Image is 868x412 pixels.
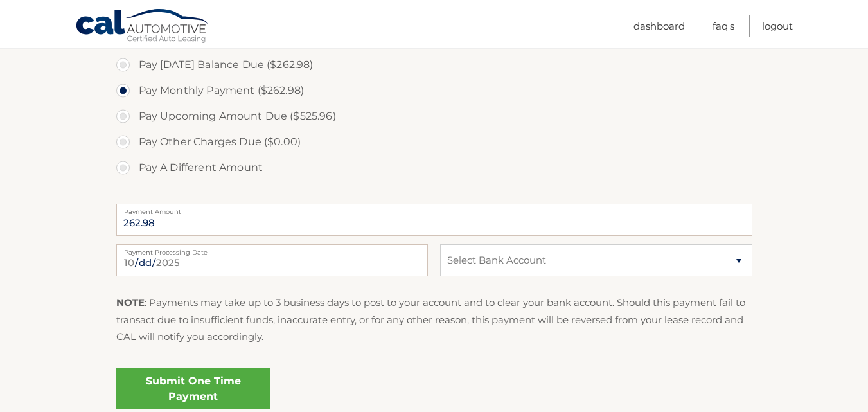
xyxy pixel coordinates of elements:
[116,129,752,155] label: Pay Other Charges Due ($0.00)
[633,15,685,37] a: Dashboard
[116,155,752,181] label: Pay A Different Amount
[116,368,270,409] a: Submit One Time Payment
[116,52,752,78] label: Pay [DATE] Balance Due ($262.98)
[116,204,752,236] input: Payment Amount
[116,78,752,103] label: Pay Monthly Payment ($262.98)
[75,8,210,46] a: Cal Automotive
[116,244,428,276] input: Payment Date
[116,204,752,214] label: Payment Amount
[116,296,145,309] strong: NOTE
[762,15,793,37] a: Logout
[116,103,752,129] label: Pay Upcoming Amount Due ($525.96)
[713,15,734,37] a: FAQ's
[116,294,752,345] p: : Payments may take up to 3 business days to post to your account and to clear your bank account....
[116,244,428,255] label: Payment Processing Date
